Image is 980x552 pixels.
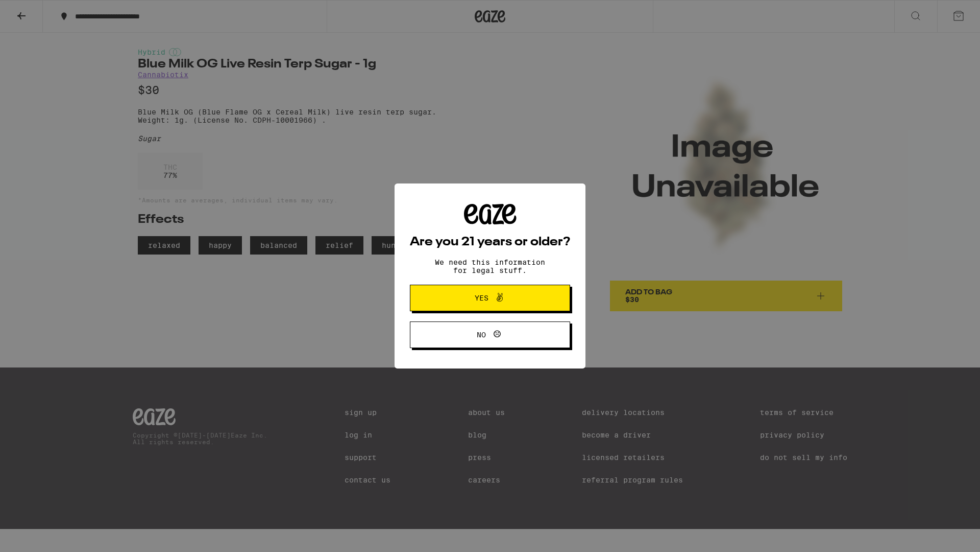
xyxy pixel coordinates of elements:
[475,294,488,302] span: Yes
[477,331,486,338] span: No
[410,285,570,311] button: Yes
[410,236,570,248] h2: Are you 21 years or older?
[426,258,554,274] p: We need this information for legal stuff.
[410,321,570,348] button: No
